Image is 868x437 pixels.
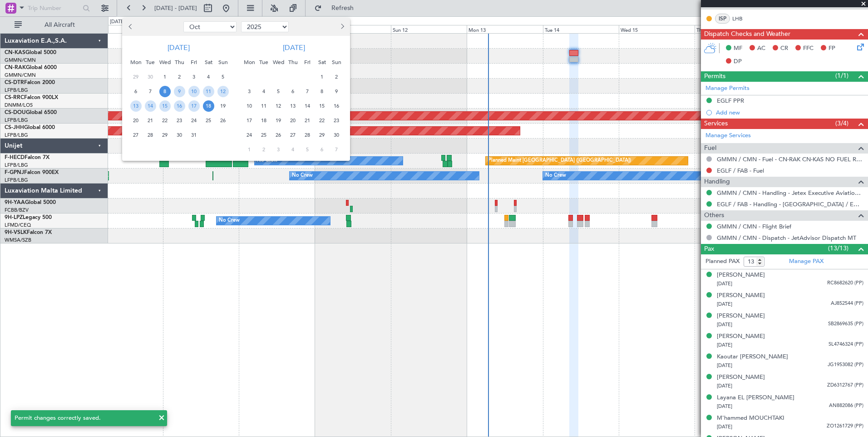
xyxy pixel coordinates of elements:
span: 17 [244,115,255,126]
span: 7 [302,86,313,97]
div: 3-11-2025 [242,84,256,99]
div: Thu [172,55,187,70]
span: 15 [316,100,328,112]
div: 30-9-2025 [143,70,158,84]
div: 22-11-2025 [315,113,329,128]
select: Select year [241,21,289,32]
div: 3-12-2025 [271,142,286,157]
span: 9 [331,86,342,97]
span: 22 [159,115,171,126]
button: Previous month [126,20,136,34]
div: 5-11-2025 [271,84,286,99]
div: 15-11-2025 [315,99,329,113]
div: 27-11-2025 [286,128,300,142]
span: 30 [145,71,156,83]
div: 21-11-2025 [300,113,315,128]
div: Fri [300,55,315,70]
span: 16 [331,100,342,112]
div: 14-10-2025 [143,99,158,113]
div: 22-10-2025 [158,113,172,128]
div: 26-10-2025 [216,113,230,128]
div: Thu [286,55,300,70]
div: 4-10-2025 [201,70,216,84]
div: 29-9-2025 [128,70,143,84]
div: 19-10-2025 [216,99,230,113]
span: 4 [287,144,299,155]
span: 26 [217,115,229,126]
span: 6 [316,144,328,155]
div: 9-10-2025 [172,84,187,99]
div: 1-11-2025 [315,70,329,84]
select: Select month [183,21,237,32]
span: 21 [302,115,313,126]
span: 2 [258,144,270,155]
span: 21 [145,115,156,126]
span: 1 [159,71,171,83]
div: 30-11-2025 [329,128,344,142]
div: Wed [271,55,286,70]
div: 20-10-2025 [128,113,143,128]
div: Sat [315,55,329,70]
span: 25 [258,129,270,141]
div: 16-10-2025 [172,99,187,113]
div: 25-10-2025 [201,113,216,128]
div: 12-11-2025 [271,99,286,113]
span: 19 [217,100,229,112]
div: 21-10-2025 [143,113,158,128]
span: 1 [316,71,328,83]
span: 29 [159,129,171,141]
span: 10 [244,100,255,112]
div: 7-10-2025 [143,84,158,99]
div: 4-11-2025 [256,84,271,99]
span: 7 [145,86,156,97]
span: 8 [159,86,171,97]
div: 11-11-2025 [256,99,271,113]
div: Tue [143,55,158,70]
span: 31 [188,129,200,141]
div: 19-11-2025 [271,113,286,128]
span: 19 [273,115,284,126]
div: 14-11-2025 [300,99,315,113]
span: 2 [331,71,342,83]
button: Next month [337,20,347,34]
span: 12 [273,100,284,112]
div: 7-12-2025 [329,142,344,157]
div: 11-10-2025 [201,84,216,99]
span: 20 [130,115,142,126]
div: 9-11-2025 [329,84,344,99]
div: 10-11-2025 [242,99,256,113]
span: 26 [273,129,284,141]
div: 20-11-2025 [286,113,300,128]
span: 3 [188,71,200,83]
div: 16-11-2025 [329,99,344,113]
div: 26-11-2025 [271,128,286,142]
div: Sun [329,55,344,70]
span: 5 [217,71,229,83]
div: 30-10-2025 [172,128,187,142]
div: Mon [242,55,256,70]
span: 23 [174,115,185,126]
span: 27 [130,129,142,141]
span: 7 [331,144,342,155]
span: 4 [203,71,214,83]
span: 17 [188,100,200,112]
div: 3-10-2025 [187,70,201,84]
span: 20 [287,115,299,126]
div: 2-12-2025 [256,142,271,157]
div: Wed [158,55,172,70]
span: 14 [302,100,313,112]
span: 6 [130,86,142,97]
span: 30 [331,129,342,141]
span: 27 [287,129,299,141]
span: 29 [316,129,328,141]
span: 25 [203,115,214,126]
div: 27-10-2025 [128,128,143,142]
div: 12-10-2025 [216,84,230,99]
span: 8 [316,86,328,97]
span: 28 [145,129,156,141]
div: 18-10-2025 [201,99,216,113]
span: 11 [203,86,214,97]
div: 5-12-2025 [300,142,315,157]
div: 2-11-2025 [329,70,344,84]
div: 17-10-2025 [187,99,201,113]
